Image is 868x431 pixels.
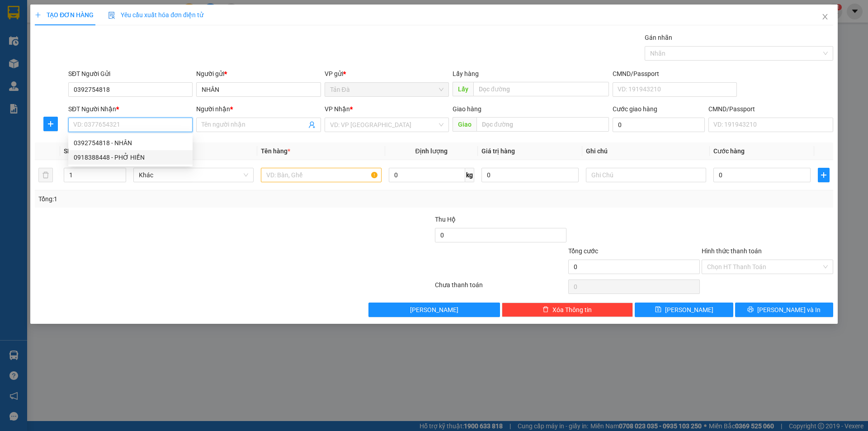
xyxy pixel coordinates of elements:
[261,147,290,155] span: Tên hàng
[757,305,821,315] span: [PERSON_NAME] và In
[434,280,567,296] div: Chưa thanh toán
[582,142,710,160] th: Ghi chú
[747,306,754,313] span: printer
[325,69,449,79] div: VP gửi
[655,306,661,313] span: save
[818,168,830,182] button: plus
[308,121,316,128] span: user-add
[68,150,193,165] div: 0918388448 - PHỞ HIỀN
[702,247,762,255] label: Hình thức thanh toán
[64,147,71,155] span: SL
[502,303,633,317] button: deleteXóa Thông tin
[68,104,193,114] div: SĐT Người Nhận
[453,82,473,96] span: Lấy
[476,117,609,132] input: Dọc đường
[415,147,448,155] span: Định lượng
[552,305,592,315] span: Xóa Thông tin
[38,168,53,182] button: delete
[44,120,57,128] span: plus
[43,117,58,131] button: plus
[261,168,381,182] input: VD: Bàn, Ghế
[481,168,579,182] input: 0
[435,216,456,223] span: Thu Hộ
[613,69,737,79] div: CMND/Passport
[613,105,657,113] label: Cước giao hàng
[818,171,829,179] span: plus
[542,306,549,313] span: delete
[708,104,833,114] div: CMND/Passport
[473,82,609,96] input: Dọc đường
[74,138,187,148] div: 0392754818 - NHÂN
[68,69,193,79] div: SĐT Người Gửi
[325,105,350,113] span: VP Nhận
[735,303,833,317] button: printer[PERSON_NAME] và In
[196,104,321,114] div: Người nhận
[821,13,829,20] span: close
[330,83,443,96] span: Tản Đà
[368,303,500,317] button: [PERSON_NAME]
[713,147,745,155] span: Cước hàng
[38,194,335,204] div: Tổng: 1
[665,305,713,315] span: [PERSON_NAME]
[35,11,94,19] span: TẠO ĐƠN HÀNG
[613,118,705,132] input: Cước giao hàng
[465,168,474,182] span: kg
[453,70,479,77] span: Lấy hàng
[453,117,476,132] span: Giao
[586,168,706,182] input: Ghi Chú
[812,5,838,30] button: Close
[139,168,248,182] span: Khác
[410,305,458,315] span: [PERSON_NAME]
[108,11,203,19] span: Yêu cầu xuất hóa đơn điện tử
[481,147,515,155] span: Giá trị hàng
[35,12,41,18] span: plus
[74,152,187,162] div: 0918388448 - PHỞ HIỀN
[568,247,598,255] span: Tổng cước
[108,12,115,19] img: icon
[68,136,193,150] div: 0392754818 - NHÂN
[635,303,733,317] button: save[PERSON_NAME]
[645,34,672,41] label: Gán nhãn
[196,69,321,79] div: Người gửi
[453,105,481,113] span: Giao hàng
